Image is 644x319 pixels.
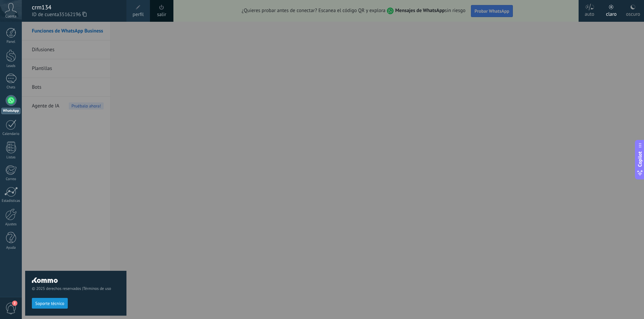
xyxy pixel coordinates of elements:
div: Estadísticas [1,199,21,203]
span: 2 [12,301,17,306]
span: © 2025 derechos reservados | [32,286,120,291]
span: perfil [132,11,144,18]
a: Soporte técnico [32,301,68,306]
div: Ajustes [1,222,21,227]
button: Soporte técnico [32,298,68,309]
div: crm134 [32,4,120,11]
span: 35162196 [59,11,87,18]
span: Soporte técnico [35,301,64,306]
div: oscuro [626,4,640,22]
span: ID de cuenta [32,11,120,18]
a: salir [157,11,166,18]
div: WhatsApp [1,108,20,114]
div: auto [585,4,594,22]
div: Panel [1,40,21,44]
div: claro [606,4,617,22]
a: Términos de uso [83,286,111,291]
span: Cuenta [5,14,16,19]
div: Leads [1,64,21,68]
span: Copilot [637,151,643,167]
div: Chats [1,85,21,90]
div: Correo [1,177,21,181]
div: Listas [1,155,21,160]
div: Calendario [1,132,21,136]
div: Ayuda [1,246,21,250]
